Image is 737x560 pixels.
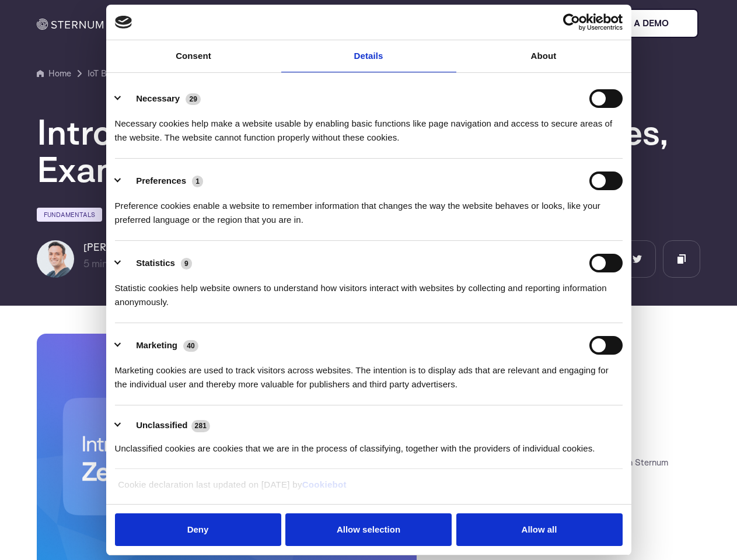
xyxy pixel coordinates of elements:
button: Allow all [456,513,623,547]
div: Statistic cookies help website owners to understand how visitors interact with websites by collec... [115,272,623,309]
a: Cookiebot [302,480,347,489]
a: Products [136,2,189,44]
button: Preferences (1) [115,171,211,190]
div: Preference cookies enable a website to remember information that changes the way the website beha... [115,190,623,227]
a: About [456,40,631,72]
button: Necessary (29) [115,89,208,108]
div: Necessary cookies help make a website usable by enabling basic functions like page navigation and... [115,108,623,145]
span: 281 [191,420,211,432]
a: Book a demo [590,9,698,38]
a: Fundamentals [37,208,102,222]
span: 9 [181,258,192,269]
button: Statistics (9) [115,254,200,272]
a: Details [281,40,456,72]
label: Statistics [136,258,175,267]
img: sternum iot [673,19,683,28]
label: Preferences [136,176,186,185]
button: Unclassified (281) [115,418,218,433]
h1: Introduction to Zephyr RTOS: Features, Examples, Benefits and Challenges [37,113,700,188]
a: Company [358,2,414,44]
a: Solutions [208,2,262,44]
span: 40 [183,340,198,352]
span: 5 [83,257,89,269]
a: Usercentrics Cookiebot - opens in a new window [521,13,623,31]
h6: [PERSON_NAME] [83,240,170,254]
img: logo [115,16,132,29]
div: Cookie declaration last updated on [DATE] by [109,478,628,501]
span: min read | [83,257,135,269]
img: Igal Zeifman [37,240,74,278]
label: Marketing [136,341,177,349]
span: 1 [192,176,203,187]
a: Resources [281,2,340,44]
button: Marketing (40) [115,336,206,355]
a: Consent [106,40,281,72]
div: Marketing cookies are used to track visitors across websites. The intention is to display ads tha... [115,355,623,391]
span: 29 [186,93,201,105]
a: IoT Blog [88,66,118,80]
label: Necessary [136,94,180,103]
a: Home [37,66,71,80]
div: Unclassified cookies are cookies that we are in the process of classifying, together with the pro... [115,433,623,456]
button: Allow selection [285,513,452,547]
button: Deny [115,513,281,547]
